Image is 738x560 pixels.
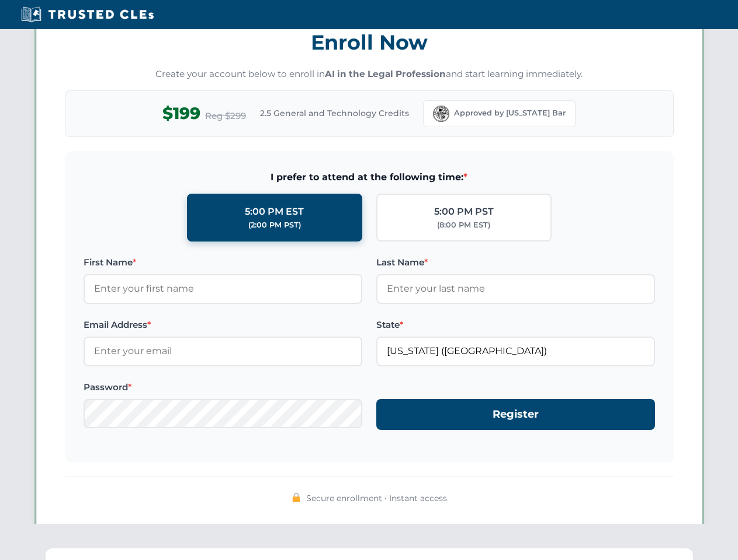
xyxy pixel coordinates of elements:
[437,219,490,231] div: (8:00 PM EST)
[84,380,362,394] label: Password
[18,6,157,23] img: Trusted CLEs
[376,399,655,430] button: Register
[84,170,655,185] span: I prefer to attend at the following time:
[433,106,449,122] img: Florida Bar
[292,493,301,502] img: 🔒
[245,204,304,219] div: 5:00 PM EST
[84,256,362,269] label: First Name
[376,318,655,332] label: State
[65,68,674,81] p: Create your account below to enroll in and start learning immediately.
[306,492,447,505] span: Secure enrollment • Instant access
[325,68,446,79] strong: AI in the Legal Profession
[84,274,362,303] input: Enter your first name
[376,274,655,303] input: Enter your last name
[205,109,246,123] span: Reg $299
[84,337,362,366] input: Enter your email
[162,100,200,127] span: $199
[84,318,362,332] label: Email Address
[434,204,494,219] div: 5:00 PM PST
[376,337,655,366] input: Florida (FL)
[65,24,674,61] h3: Enroll Now
[248,219,301,231] div: (2:00 PM PST)
[376,256,655,269] label: Last Name
[260,107,409,120] span: 2.5 General and Technology Credits
[454,107,566,119] span: Approved by [US_STATE] Bar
